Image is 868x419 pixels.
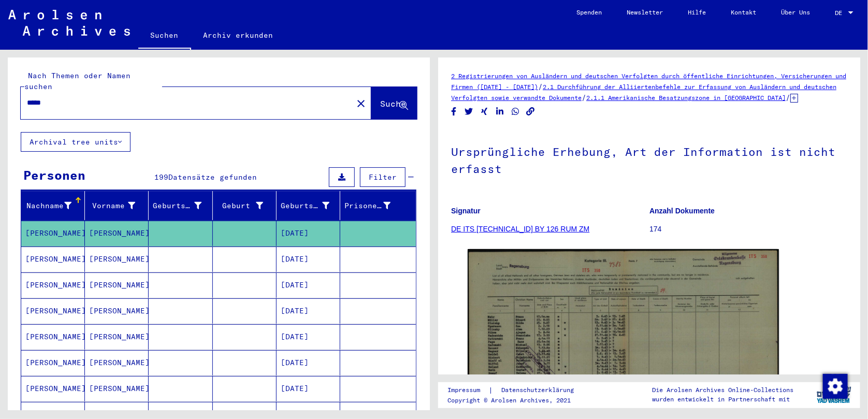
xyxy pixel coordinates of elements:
[281,200,329,211] div: Geburtsdatum
[85,191,149,220] mat-header-cell: Vorname
[277,221,340,246] mat-cell: [DATE]
[786,93,790,102] span: /
[451,83,836,102] a: 2.1 Durchführung der Alliiertenbefehle zur Erfassung von Ausländern und deutschen Verfolgten sowi...
[169,172,257,182] span: Datensätze gefunden
[25,197,84,214] div: Nachname
[344,200,390,211] div: Prisoner #
[451,225,589,233] a: DE ITS [TECHNICAL_ID] BY 126 RUM ZM
[277,191,340,220] mat-header-cell: Geburtsdatum
[217,197,276,214] div: Geburt‏
[8,10,130,36] img: Arolsen_neg.svg
[89,200,135,211] div: Vorname
[479,105,490,118] button: Share on Xing
[448,396,587,405] p: Copyright © Arolsen Archives, 2021
[451,207,481,215] b: Signatur
[277,272,340,298] mat-cell: [DATE]
[277,324,340,350] mat-cell: [DATE]
[89,197,148,214] div: Vorname
[153,197,214,214] div: Geburtsname
[85,298,149,324] mat-cell: [PERSON_NAME]
[510,105,521,118] button: Share on WhatsApp
[448,385,587,396] div: |
[155,172,169,182] span: 199
[835,9,846,17] span: DE
[652,385,793,395] p: Die Arolsen Archives Online-Collections
[21,298,85,324] mat-cell: [PERSON_NAME]
[340,191,416,220] mat-header-cell: Prisoner #
[21,272,85,298] mat-cell: [PERSON_NAME]
[451,72,846,91] a: 2 Registrierungen von Ausländern und deutschen Verfolgten durch öffentliche Einrichtungen, Versic...
[23,166,85,184] div: Personen
[281,197,342,214] div: Geburtsdatum
[24,71,131,91] mat-label: Nach Themen oder Namen suchen
[85,350,149,375] mat-cell: [PERSON_NAME]
[652,395,793,404] p: wurden entwickelt in Partnerschaft mit
[85,272,149,298] mat-cell: [PERSON_NAME]
[582,93,586,102] span: /
[823,374,848,399] img: Zustimmung ändern
[21,324,85,350] mat-cell: [PERSON_NAME]
[355,97,367,110] mat-icon: close
[277,350,340,375] mat-cell: [DATE]
[21,132,131,152] button: Archival tree units
[85,221,149,246] mat-cell: [PERSON_NAME]
[191,23,286,48] a: Archiv erkunden
[360,167,406,187] button: Filter
[451,128,847,191] h1: Ursprüngliche Erhebung, Art der Information ist nicht erfasst
[815,382,853,408] img: yv_logo.png
[448,385,489,396] a: Impressum
[138,23,191,50] a: Suchen
[217,200,263,211] div: Geburt‏
[277,376,340,401] mat-cell: [DATE]
[538,82,543,91] span: /
[380,98,406,109] span: Suche
[649,207,715,215] b: Anzahl Dokumente
[25,200,71,211] div: Nachname
[344,197,403,214] div: Prisoner #
[85,247,149,272] mat-cell: [PERSON_NAME]
[213,191,277,220] mat-header-cell: Geburt‏
[464,105,474,118] button: Share on Twitter
[21,350,85,375] mat-cell: [PERSON_NAME]
[21,376,85,401] mat-cell: [PERSON_NAME]
[85,324,149,350] mat-cell: [PERSON_NAME]
[586,94,786,102] a: 2.1.1 Amerikanische Besatzungszone in [GEOGRAPHIC_DATA]
[153,200,201,211] div: Geburtsname
[495,105,505,118] button: Share on LinkedIn
[149,191,212,220] mat-header-cell: Geburtsname
[277,298,340,324] mat-cell: [DATE]
[494,385,587,396] a: Datenschutzerklärung
[351,93,371,113] button: Clear
[449,105,459,118] button: Share on Facebook
[21,191,85,220] mat-header-cell: Nachname
[649,224,847,235] p: 174
[371,87,417,119] button: Suche
[277,247,340,272] mat-cell: [DATE]
[21,247,85,272] mat-cell: [PERSON_NAME]
[525,105,536,118] button: Copy link
[21,221,85,246] mat-cell: [PERSON_NAME]
[85,376,149,401] mat-cell: [PERSON_NAME]
[369,172,397,182] span: Filter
